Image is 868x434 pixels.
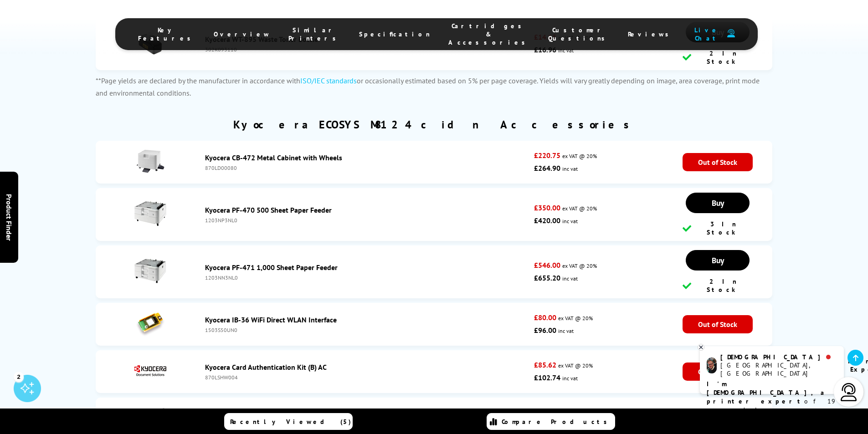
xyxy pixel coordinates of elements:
span: Out of Stock [683,153,753,171]
strong: £140.70 [534,408,560,417]
p: **Page yields are declared by the manufacturer in accordance with or occasionally estimated based... [96,75,773,99]
span: Live Chat [692,26,723,42]
strong: £102.74 [534,373,560,382]
span: inc vat [562,218,578,225]
span: inc vat [558,327,574,334]
div: 870LSHW004 [205,374,530,381]
div: 1203NP3NL0 [205,217,530,224]
span: Recently Viewed (5) [230,418,351,426]
strong: £655.20 [534,273,560,282]
a: ISO/IEC standards [300,76,357,85]
strong: £546.00 [534,260,560,270]
a: Recently Viewed (5) [224,413,353,430]
span: ex VAT @ 20% [562,262,597,269]
b: I'm [DEMOGRAPHIC_DATA], a printer expert [707,380,827,405]
span: Specification [359,30,430,38]
strong: £85.62 [534,360,556,369]
strong: £96.00 [534,326,556,335]
strong: £80.00 [534,313,556,322]
p: of 19 years! Leave me a message and I'll respond ASAP [707,380,837,432]
div: 2 In Stock [683,277,753,294]
img: Kyocera PF-470 500 Sheet Paper Feeder [134,198,166,230]
strong: £264.90 [534,163,560,173]
img: Kyocera IB-50 - GigaBit Ethernet Interface Card [134,402,166,434]
span: Reviews [628,30,673,38]
img: Kyocera Card Authentication Kit (B) AC [134,355,166,387]
span: inc vat [562,275,578,282]
a: Compare Products [487,413,615,430]
span: Customer Questions [548,26,610,42]
span: Overview [214,30,270,38]
span: Compare Products [502,418,612,426]
span: Buy [712,255,724,266]
span: Out of Stock [683,315,753,333]
span: ex VAT @ 20% [558,315,593,322]
img: Kyocera IB-36 WiFi Direct WLAN Interface [134,307,166,339]
strong: £350.00 [534,203,560,212]
div: 3 In Stock [683,220,753,236]
a: Kyocera PF-471 1,000 Sheet Paper Feeder [205,263,338,272]
span: Product Finder [5,194,14,240]
div: 2 In Stock [683,49,753,66]
span: ex VAT @ 20% [558,362,593,369]
span: Buy [712,198,724,208]
img: Kyocera CB-472 Metal Cabinet with Wheels [134,145,166,177]
span: inc vat [562,375,578,382]
div: 870LD00080 [205,164,530,171]
img: user-headset-duotone.svg [727,29,735,38]
a: Kyocera CB-472 Metal Cabinet with Wheels [205,153,342,162]
strong: £220.75 [534,151,560,160]
div: [DEMOGRAPHIC_DATA] [720,353,837,361]
a: Kyocera PF-470 500 Sheet Paper Feeder [205,205,332,214]
span: Similar Printers [288,26,341,42]
span: Out of Stock [683,363,753,381]
span: Cartridges & Accessories [448,22,530,46]
img: user-headset-light.svg [840,383,858,401]
div: [GEOGRAPHIC_DATA], [GEOGRAPHIC_DATA] [720,361,837,378]
img: Kyocera PF-471 1,000 Sheet Paper Feeder [134,255,166,287]
span: inc vat [562,165,578,172]
div: 1203NN3NL0 [205,274,530,281]
a: Kyocera Card Authentication Kit (B) AC [205,363,327,372]
a: Kyocera IB-36 WiFi Direct WLAN Interface [205,315,337,324]
a: Kyocera ECOSYS M8124cidn Accessories [233,117,635,132]
span: ex VAT @ 20% [562,205,597,212]
div: 2 [14,372,24,382]
div: 1503S50UN0 [205,327,530,333]
strong: £420.00 [534,216,560,225]
img: chris-livechat.png [707,357,717,373]
span: Key Features [138,26,195,42]
span: ex VAT @ 20% [562,153,597,159]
